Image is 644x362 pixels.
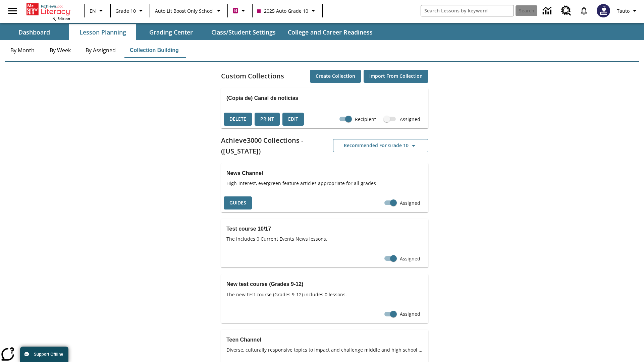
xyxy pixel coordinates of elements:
[43,42,77,58] button: By Week
[226,180,423,187] span: High-interest, evergreen feature articles appropriate for all grades
[400,199,420,206] span: Assigned
[115,7,136,14] span: Grade 10
[539,2,557,20] a: Data Center
[255,5,320,17] button: Class: 2025 Auto Grade 10, Select your class
[221,135,325,157] h2: Achieve3000 Collections - ([US_STATE])
[282,24,378,40] button: College and Career Readiness
[224,113,252,126] button: Delete
[230,5,250,17] button: Boost Class color is violet red. Change class color
[34,352,63,357] span: Support Offline
[226,224,423,234] h3: Test course 10/17
[155,7,214,14] span: Auto Lit Boost only School
[52,16,70,21] span: NJ Edition
[226,291,423,298] span: The new test course (Grades 9-12) includes 0 lessons.
[282,113,304,126] button: Edit
[90,7,96,14] span: EN
[124,42,184,58] button: Collection Building
[69,24,136,40] button: Lesson Planning
[1,24,68,40] button: Dashboard
[355,116,376,123] span: Recipient
[333,139,428,152] button: Recommended for Grade 10
[152,5,225,17] button: School: Auto Lit Boost only School, Select your school
[597,4,610,17] img: Avatar
[234,6,237,15] span: B
[5,42,40,58] button: By Month
[26,3,70,16] a: Home
[557,2,575,20] a: Resource Center, Will open in new tab
[138,24,205,40] button: Grading Center
[3,1,22,21] button: Open side menu
[80,42,121,58] button: By Assigned
[617,7,630,14] span: Tauto
[226,235,423,242] span: The includes 0 Current Events News lessons.
[221,71,284,81] h2: Custom Collections
[400,310,420,317] span: Assigned
[26,2,70,21] div: Home
[226,335,423,345] h3: Teen Channel
[575,2,593,19] a: Notifications
[614,5,641,17] button: Profile/Settings
[226,280,423,289] h3: New test course (Grades 9-12)
[226,346,423,353] span: Diverse, culturally responsive topics to impact and challenge middle and high school students
[226,169,423,178] h3: News Channel
[257,7,308,14] span: 2025 Auto Grade 10
[226,94,423,103] h3: (Copia de) Canal de noticias
[421,5,514,16] input: search field
[364,70,428,83] button: Import from Collection
[400,255,420,262] span: Assigned
[113,5,148,17] button: Grade: Grade 10, Select a grade
[593,2,614,19] button: Select a new avatar
[224,196,252,209] button: Guides
[310,70,361,83] button: Create Collection
[255,113,280,126] button: Print, will open in a new window
[400,116,420,123] span: Assigned
[206,24,281,40] button: Class/Student Settings
[87,5,108,17] button: Language: EN, Select a language
[20,347,68,362] button: Support Offline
